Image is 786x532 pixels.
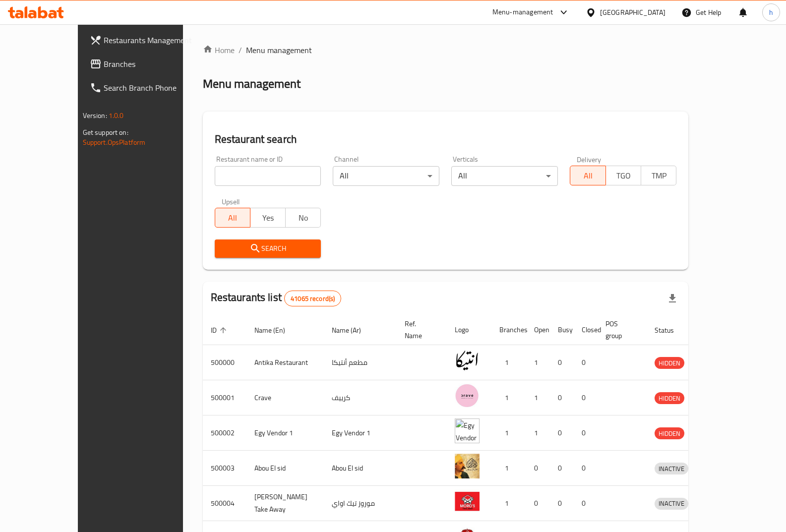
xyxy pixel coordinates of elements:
h2: Restaurants list [211,290,342,306]
td: 1 [491,486,526,521]
span: Menu management [246,44,312,56]
img: Egy Vendor 1 [455,418,480,443]
h2: Menu management [203,76,301,92]
div: All [451,166,558,186]
td: 0 [526,486,550,521]
span: ID [211,324,230,336]
td: 0 [550,486,574,521]
img: Abou El sid [455,454,480,478]
button: All [570,166,605,185]
button: All [215,208,250,228]
td: 1 [526,345,550,380]
span: 41065 record(s) [285,294,341,303]
span: Search Branch Phone [104,82,201,94]
div: All [333,166,439,186]
span: TGO [610,169,637,183]
td: 1 [491,345,526,380]
button: TGO [605,166,641,185]
td: 0 [526,451,550,486]
td: 0 [550,345,574,380]
nav: breadcrumb [203,44,689,56]
th: Branches [491,315,526,345]
td: 500003 [203,451,246,486]
div: Menu-management [492,6,553,18]
td: 0 [550,380,574,415]
td: 1 [491,415,526,451]
td: Egy Vendor 1 [324,415,397,451]
a: Support.OpsPlatform [83,136,146,149]
td: 0 [574,380,598,415]
span: HIDDEN [655,428,684,439]
td: Egy Vendor 1 [246,415,324,451]
img: Moro's Take Away [455,489,480,514]
td: Abou El sid [246,451,324,486]
span: No [290,211,317,225]
td: 0 [550,415,574,451]
span: Status [655,324,687,336]
td: 500001 [203,380,246,415]
th: Closed [574,315,598,345]
span: All [219,211,246,225]
span: Search [223,242,313,255]
li: / [239,44,242,56]
button: No [285,208,321,228]
td: Antika Restaurant [246,345,324,380]
td: 500000 [203,345,246,380]
td: 0 [574,451,598,486]
td: كرييف [324,380,397,415]
th: Busy [550,315,574,345]
button: TMP [641,166,676,185]
td: مطعم أنتيكا [324,345,397,380]
a: Search Branch Phone [82,76,209,100]
td: 0 [574,415,598,451]
img: Antika Restaurant [455,348,480,373]
span: TMP [645,169,672,183]
button: Yes [250,208,286,228]
h2: Restaurant search [215,132,677,147]
span: HIDDEN [655,393,684,404]
span: Ref. Name [405,318,435,342]
span: POS group [605,318,635,342]
span: Branches [104,58,201,70]
td: 1 [491,451,526,486]
a: Branches [82,52,209,76]
span: h [769,7,773,18]
td: Abou El sid [324,451,397,486]
a: Restaurants Management [82,28,209,52]
td: 1 [526,380,550,415]
span: All [574,169,602,183]
span: Get support on: [83,126,128,139]
img: Crave [455,383,480,408]
label: Upsell [222,198,240,205]
input: Search for restaurant name or ID.. [215,166,321,186]
td: 0 [574,486,598,521]
td: 1 [526,415,550,451]
td: [PERSON_NAME] Take Away [246,486,324,521]
span: Name (Ar) [332,324,374,336]
span: HIDDEN [655,357,684,369]
label: Delivery [577,156,602,163]
span: INACTIVE [655,498,688,509]
th: Logo [447,315,491,345]
a: Home [203,44,235,56]
div: INACTIVE [655,463,688,474]
button: Search [215,239,321,258]
div: HIDDEN [655,392,684,404]
span: Version: [83,109,107,122]
td: 500002 [203,415,246,451]
td: 0 [550,451,574,486]
td: Crave [246,380,324,415]
td: 1 [491,380,526,415]
td: 500004 [203,486,246,521]
td: 0 [574,345,598,380]
span: INACTIVE [655,463,688,474]
div: Export file [661,287,684,310]
span: Restaurants Management [104,34,201,46]
th: Open [526,315,550,345]
div: Total records count [284,291,341,306]
span: Yes [254,211,282,225]
span: 1.0.0 [109,109,124,122]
